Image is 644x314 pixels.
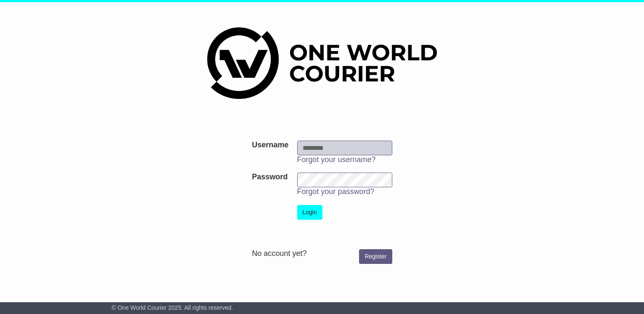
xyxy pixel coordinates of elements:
[297,187,375,196] a: Forgot your password?
[297,205,322,220] button: Login
[252,249,392,258] div: No account yet?
[297,155,376,164] a: Forgot your username?
[252,141,288,150] label: Username
[112,304,233,311] span: © One World Courier 2025. All rights reserved.
[359,249,392,264] a: Register
[252,173,287,182] label: Password
[207,27,437,99] img: One World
